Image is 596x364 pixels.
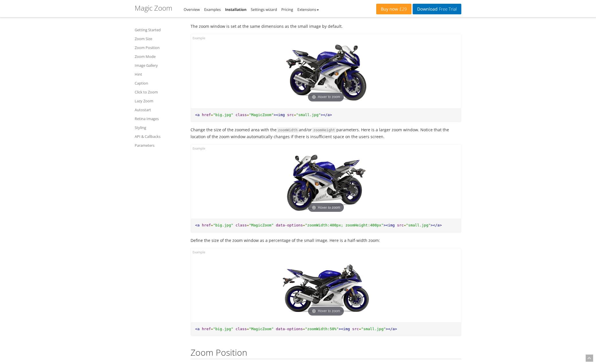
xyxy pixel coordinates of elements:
[287,113,294,117] span: src
[339,327,350,331] span: ><img
[247,113,249,117] span: =
[213,327,233,331] span: "big.jpg"
[406,223,431,227] span: "small.jpg"
[135,4,172,12] h1: Magic Zoom
[191,237,461,244] p: Define the size of the zoom window as a percentage of the small image. Here is a half-width zoom:
[386,327,397,331] span: ></a>
[321,113,332,117] span: ></a>
[383,223,395,227] span: ><img
[204,7,221,12] a: Examples
[135,62,183,69] a: Image Gallery
[312,128,336,133] code: zoomHeight
[280,257,372,318] img: yzf-r6-blue-1.jpg
[135,97,183,104] a: Lazy Zoom
[280,43,372,104] a: Hover to zoom
[294,113,296,117] span: =
[225,7,246,12] a: Installation
[398,7,407,11] span: £29
[191,126,461,140] p: Change the size of the zoomed area with the and/or parameters. Here is a larger zoom window. Noti...
[247,327,249,331] span: =
[135,44,183,51] a: Zoom Position
[135,89,183,95] a: Click to Zoom
[431,223,442,227] span: ></a>
[213,113,233,117] span: "big.jpg"
[135,106,183,113] a: Autostart
[135,124,183,131] a: Styling
[135,115,183,122] a: Retina Images
[251,7,277,12] a: Settings wizard
[135,53,183,60] a: Zoom Mode
[249,113,274,117] span: "MagicZoom"
[280,153,372,214] a: Hover to zoom
[135,80,183,87] a: Caption
[211,223,213,227] span: =
[236,113,247,117] span: class
[191,348,461,359] h2: Zoom Position
[195,327,200,331] span: <a
[404,223,406,227] span: =
[274,113,285,117] span: ><img
[280,153,372,214] img: yzf-r6-blue-4.jpg
[135,71,183,78] a: Hint
[249,327,274,331] span: "MagicZoom"
[202,113,211,117] span: href
[195,223,200,227] span: <a
[303,327,305,331] span: =
[352,327,359,331] span: src
[135,142,183,149] a: Parameters
[305,327,339,331] span: "zoomWidth:50%"
[135,133,183,140] a: API & Callbacks
[191,23,461,30] p: The zoom window is set at the same dimensions as the small image by default.
[184,7,200,12] a: Overview
[376,4,411,14] a: Buy now£29
[236,327,247,331] span: class
[135,26,183,33] a: Getting Started
[202,223,211,227] span: href
[202,327,211,331] span: href
[296,113,321,117] span: "small.jpg"
[359,327,361,331] span: =
[280,257,372,318] a: Hover to zoom
[303,223,305,227] span: =
[438,7,457,11] span: Free Trial
[211,113,213,117] span: =
[213,223,233,227] span: "big.jpg"
[249,223,274,227] span: "MagicZoom"
[277,128,299,133] code: zoomWidth
[247,223,249,227] span: =
[276,327,303,331] span: data-options
[280,43,372,104] img: yzf-r6-blue-3.jpg
[236,223,247,227] span: class
[135,35,183,42] a: Zoom Size
[413,4,461,14] a: DownloadFree Trial
[397,223,403,227] span: src
[211,327,213,331] span: =
[276,223,303,227] span: data-options
[195,113,200,117] span: <a
[305,223,384,227] span: "zoomWidth:400px; zoomHeight:400px"
[297,7,319,12] a: Extensions
[281,7,293,12] a: Pricing
[361,327,386,331] span: "small.jpg"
